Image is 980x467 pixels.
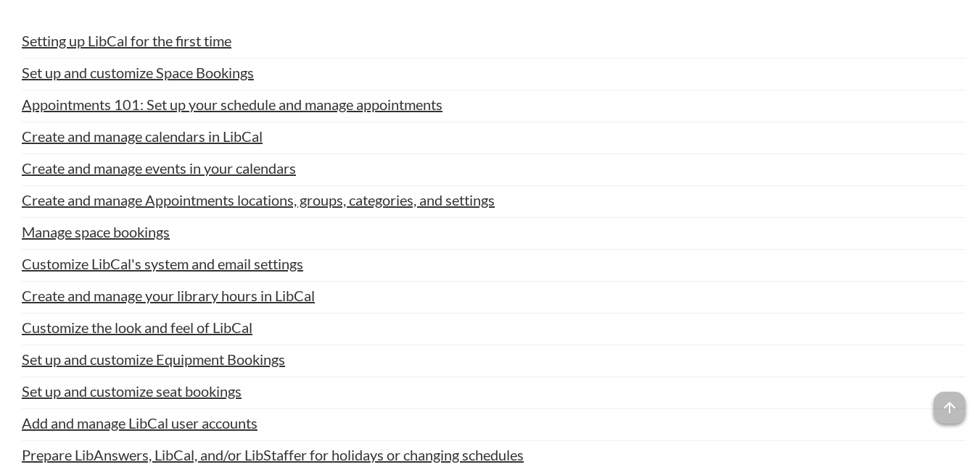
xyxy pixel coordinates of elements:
a: Appointments 101: Set up your schedule and manage appointments [22,93,442,115]
a: Manage space bookings [22,221,170,243]
a: Setting up LibCal for the first time [22,30,231,51]
a: Set up and customize Space Bookings [22,62,254,83]
a: Create and manage calendars in LibCal [22,125,263,147]
a: Create and manage events in your calendars [22,157,296,179]
a: Create and manage Appointments locations, groups, categories, and settings [22,189,495,211]
a: Create and manage your library hours in LibCal [22,285,315,306]
a: arrow_upward [934,393,965,411]
a: Customize the look and feel of LibCal [22,316,252,338]
a: Set up and customize seat bookings [22,380,242,402]
a: Prepare LibAnswers, LibCal, and/or LibStaffer for holidays or changing schedules [22,444,524,466]
span: arrow_upward [934,392,965,424]
a: Customize LibCal's system and email settings [22,253,303,274]
a: Add and manage LibCal user accounts [22,412,258,434]
a: Set up and customize Equipment Bookings [22,348,285,370]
